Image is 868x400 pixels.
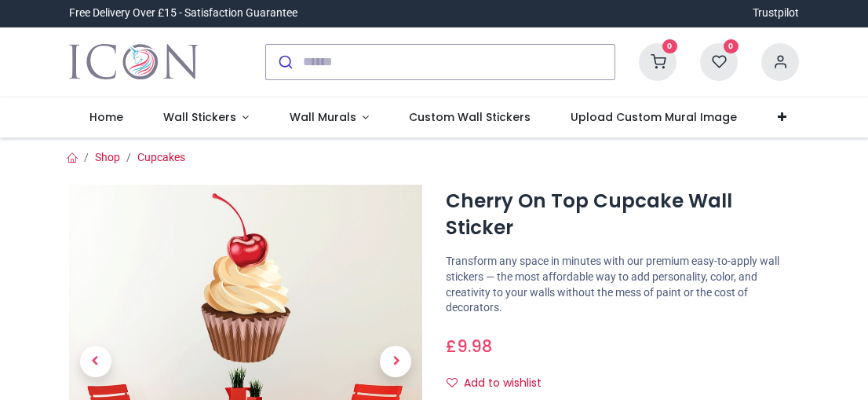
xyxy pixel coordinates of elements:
a: Shop [95,151,120,163]
div: Free Delivery Over £15 - Satisfaction Guarantee [69,6,297,21]
span: Upload Custom Mural Image [571,109,737,125]
i: Add to wishlist [447,377,458,388]
span: Previous [80,346,111,377]
span: Custom Wall Stickers [409,109,531,125]
a: Wall Stickers [143,97,269,138]
sup: 0 [724,39,739,54]
a: 0 [639,54,677,67]
span: Wall Murals [290,109,356,125]
sup: 0 [662,39,677,54]
a: Trustpilot [753,6,799,21]
button: Add to wishlistAdd to wishlist [446,370,555,397]
a: Wall Murals [269,97,389,138]
a: 0 [700,54,738,67]
a: Logo of Icon Wall Stickers [69,40,199,84]
span: Home [89,109,123,125]
span: 9.98 [457,335,492,358]
span: Next [380,346,411,377]
button: Submit [266,45,303,79]
img: Icon Wall Stickers [69,40,199,84]
a: Cupcakes [137,151,185,163]
p: Transform any space in minutes with our premium easy-to-apply wall stickers — the most affordable... [446,254,799,315]
span: £ [446,335,492,358]
span: Wall Stickers [163,109,236,125]
h1: Cherry On Top Cupcake Wall Sticker [446,188,799,242]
